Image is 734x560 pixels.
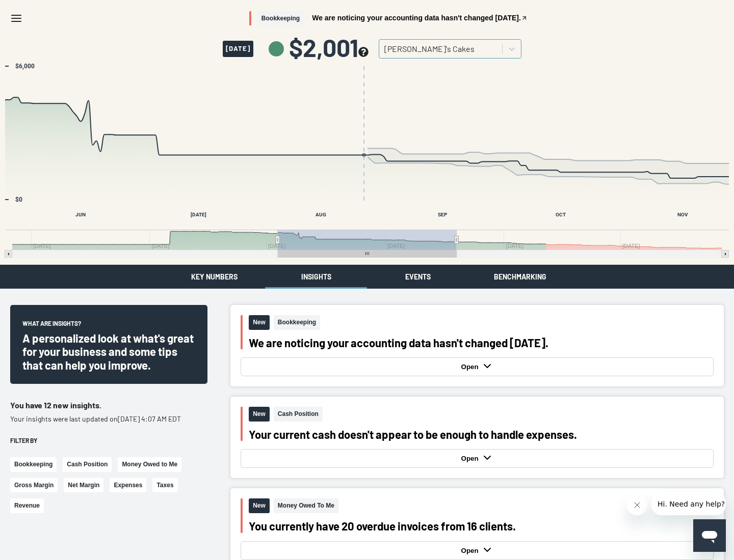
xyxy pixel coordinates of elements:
text: OCT [556,212,566,217]
text: [DATE] [191,212,206,217]
span: Bookkeeping [274,315,320,330]
text: JUN [75,212,86,217]
button: Revenue [10,498,44,513]
strong: Open [461,455,481,462]
span: What are insights? [22,319,81,331]
span: You have 12 new insights. [10,400,101,410]
span: New [249,498,270,513]
button: BookkeepingWe are noticing your accounting data hasn't changed [DATE]. [249,11,528,26]
div: We are noticing your accounting data hasn't changed [DATE]. [249,336,714,349]
text: $0 [15,196,22,203]
svg: Menu [10,12,22,24]
div: A personalized look at what's great for your business and some tips that can help you improve. [22,331,195,372]
button: Benchmarking [469,265,571,289]
text: AUG [316,212,326,217]
span: We are noticing your accounting data hasn't changed [DATE]. [312,14,521,21]
span: Money Owed To Me [274,498,338,513]
text: $6,000 [15,63,35,70]
span: New [249,315,270,330]
span: $2,001 [289,35,369,60]
iframe: Button to launch messaging window [693,519,726,552]
p: Your insights were last updated on [DATE] 4:07 AM EDT [10,414,207,424]
button: Bookkeeping [10,457,57,472]
path: Forecast, series 2 of 4 with 93 data points. Y axis, values. X axis, Time. [368,148,730,184]
span: [DATE] [223,41,253,57]
button: Expenses [110,478,146,493]
strong: Open [461,363,481,371]
span: Cash Position [274,407,323,422]
strong: Open [461,547,481,554]
text: NOV [677,212,688,217]
iframe: Close message [627,495,647,515]
button: Money Owed to Me [118,457,181,472]
button: NewBookkeepingWe are noticing your accounting data hasn't changed [DATE].Open [230,305,724,386]
button: Key Numbers [163,265,265,289]
div: You currently have 20 overdue invoices from 16 clients. [249,519,714,533]
div: Filter by [10,436,207,445]
button: Insights [265,265,367,289]
button: Gross Margin [10,478,58,493]
button: Events [367,265,469,289]
div: Your current cash doesn't appear to be enough to handle expenses. [249,428,714,441]
button: Taxes [152,478,177,493]
button: see more about your cashflow projection [358,47,369,59]
button: Cash Position [63,457,112,472]
span: New [249,407,270,422]
iframe: Message from company [651,493,726,515]
button: Net Margin [64,478,103,493]
button: NewCash PositionYour current cash doesn't appear to be enough to handle expenses.Open [230,397,724,478]
text: SEP [438,212,448,217]
span: Bookkeeping [257,11,304,26]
